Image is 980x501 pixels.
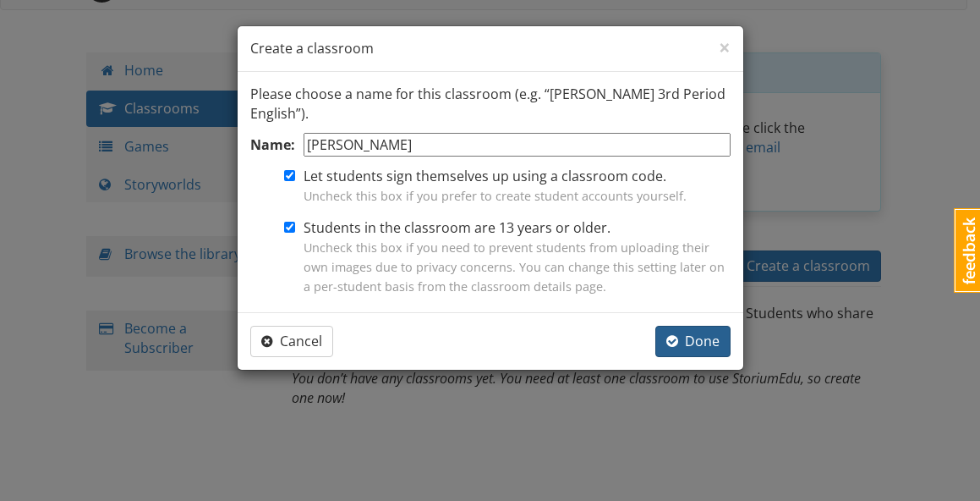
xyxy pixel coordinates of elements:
[304,218,731,295] label: Students in the classroom are 13 years or older.
[250,326,333,357] button: Cancel
[655,326,731,357] button: Done
[261,332,322,350] span: Cancel
[304,239,725,295] span: Uncheck this box if you need to prevent students from uploading their own images due to privacy c...
[304,188,687,204] span: Uncheck this box if you prefer to create student accounts yourself.
[666,332,720,350] span: Done
[238,26,743,72] div: Create a classroom
[719,33,731,61] span: ×
[304,167,687,206] label: Let students sign themselves up using a classroom code.
[250,85,731,124] p: Please choose a name for this classroom (e.g. “[PERSON_NAME] 3rd Period English”).
[250,135,295,155] label: Name:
